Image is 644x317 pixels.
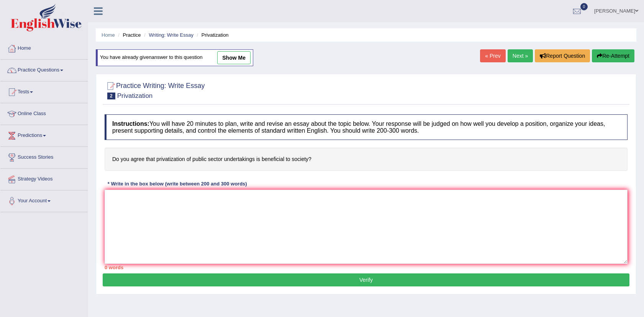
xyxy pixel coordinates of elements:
[105,148,628,171] h4: Do you agree that privatization of public sector undertakings is beneficial to society?
[107,93,115,99] span: 2
[105,180,250,188] div: * Write in the box below (write between 200 and 300 words)
[580,3,588,10] span: 0
[195,31,229,39] li: Privatization
[112,120,149,127] b: Instructions:
[116,31,141,39] li: Practice
[0,169,88,188] a: Strategy Videos
[0,38,88,57] a: Home
[0,103,88,122] a: Online Class
[103,273,629,286] button: Verify
[0,81,88,101] a: Tests
[0,60,88,79] a: Practice Questions
[480,49,505,62] a: « Prev
[117,92,153,99] small: Privatization
[149,32,193,38] a: Writing: Write Essay
[105,264,628,271] div: 0 words
[105,114,628,140] h4: You will have 20 minutes to plan, write and revise an essay about the topic below. Your response ...
[217,51,251,64] a: show me
[0,125,88,144] a: Predictions
[96,49,253,66] div: You have already given answer to this question
[105,80,205,99] h2: Practice Writing: Write Essay
[0,190,88,210] a: Your Account
[592,49,634,62] button: Re-Attempt
[508,49,533,62] a: Next »
[0,147,88,166] a: Success Stories
[102,32,115,38] a: Home
[535,49,590,62] button: Report Question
